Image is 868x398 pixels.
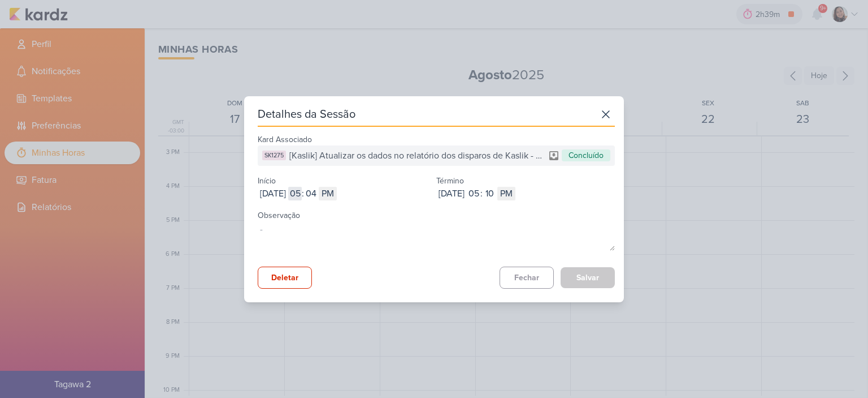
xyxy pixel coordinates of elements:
[258,176,276,186] label: Início
[258,135,312,144] label: Kard Associado
[436,176,464,186] label: Término
[289,149,545,162] span: [Kaslik] Atualizar os dados no relatório dos disparos de Kaslik - Até 12h
[258,106,355,122] div: Detalhes da Sessão
[258,211,300,220] label: Observação
[480,187,483,200] div: :
[562,149,610,161] div: Concluído
[258,267,312,289] button: Deletar
[262,151,286,160] div: SK1275
[302,187,304,200] div: :
[500,267,554,289] button: Fechar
